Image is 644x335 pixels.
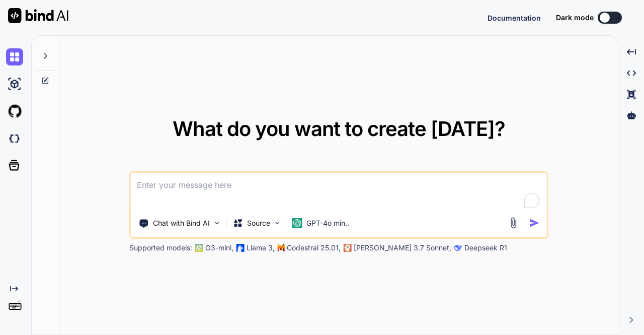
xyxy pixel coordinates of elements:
img: claude [454,244,462,252]
img: Mistral-AI [278,244,285,251]
img: Bind AI [8,8,68,23]
img: attachment [507,217,519,229]
img: GPT-4 [195,244,203,252]
img: claude [344,244,352,252]
img: Pick Models [273,219,282,227]
img: githubLight [6,103,23,120]
p: Supported models: [129,243,192,253]
button: Documentation [488,13,541,23]
p: Llama 3, [247,243,275,253]
img: chat [6,48,23,65]
img: ai-studio [6,76,23,93]
img: Pick Tools [213,219,221,227]
p: Chat with Bind AI [153,218,210,228]
span: Dark mode [556,13,594,23]
p: Codestral 25.01, [287,243,341,253]
img: Llama2 [236,244,245,252]
span: What do you want to create [DATE]? [173,116,505,141]
p: GPT-4o min.. [306,218,349,228]
span: Documentation [488,14,541,22]
p: Source [247,218,270,228]
img: icon [529,218,539,228]
p: Deepseek R1 [464,243,507,253]
p: [PERSON_NAME] 3.7 Sonnet, [354,243,451,253]
p: O3-mini, [205,243,233,253]
img: darkCloudIdeIcon [6,130,23,147]
img: GPT-4o mini [292,218,302,228]
textarea: To enrich screen reader interactions, please activate Accessibility in Grammarly extension settings [131,173,547,210]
